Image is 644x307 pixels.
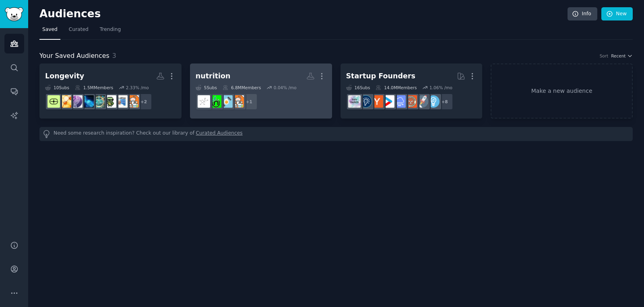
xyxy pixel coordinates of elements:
img: fitmeals [220,95,233,108]
button: Recent [611,53,633,59]
span: 3 [112,52,116,59]
div: 10 Sub s [45,85,69,90]
img: ycombinator [371,95,383,108]
a: New [601,7,633,21]
img: PeterAttia [115,95,128,108]
a: Saved [39,23,60,40]
a: Make a new audience [491,63,633,119]
img: LongevityHub [81,95,94,108]
a: Curated Audiences [196,130,243,138]
div: 1.06 % /mo [429,85,452,90]
a: Curated [66,23,91,40]
div: + 2 [135,93,152,110]
div: + 8 [436,93,453,110]
img: Entrepreneurship [359,95,372,108]
img: startups [416,95,428,108]
div: Longevity [45,71,84,81]
div: 2.33 % /mo [126,85,149,90]
img: Supplements [231,95,244,108]
img: startup [382,95,394,108]
img: ScientificNutrition [198,95,210,108]
img: indiehackers [348,95,361,108]
a: Longevity10Subs1.5MMembers2.33% /mo+2SupplementsPeterAttiablueprint_immortalistsLongevityHubLonge... [39,63,182,119]
span: Recent [611,53,625,59]
div: 6.8M Members [223,85,261,90]
img: EntrepreneurRideAlong [405,95,417,108]
img: longevity_protocol [47,95,60,108]
img: SaaS [393,95,406,108]
img: LongevityStacks [59,95,71,108]
div: 14.0M Members [376,85,417,90]
span: Trending [100,26,121,33]
div: + 1 [241,93,258,110]
a: nutrition5Subs6.8MMembers0.04% /mo+1SupplementsfitmealsNutrition_HealthyScientificNutrition [190,63,332,119]
img: LongevityEssentials [70,95,83,108]
div: 5 Sub s [196,85,217,90]
img: immortalists [93,95,105,108]
img: Supplements [126,95,139,108]
a: Info [568,7,597,21]
img: Nutrition_Healthy [209,95,221,108]
span: Curated [69,26,89,33]
span: Saved [42,26,58,33]
a: Trending [97,23,124,40]
div: 0.04 % /mo [274,85,297,90]
div: Startup Founders [346,71,415,81]
img: blueprint_ [104,95,116,108]
img: GummySearch logo [5,7,23,21]
h2: Audiences [39,8,568,20]
div: 16 Sub s [346,85,370,90]
div: Sort [600,53,609,59]
img: Entrepreneur [427,95,440,108]
div: Need some research inspiration? Check out our library of [39,127,633,141]
div: 1.5M Members [75,85,113,90]
a: Startup Founders16Subs14.0MMembers1.06% /mo+8EntrepreneurstartupsEntrepreneurRideAlongSaaSstartup... [341,63,483,119]
div: nutrition [196,71,231,81]
span: Your Saved Audiences [39,51,109,61]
